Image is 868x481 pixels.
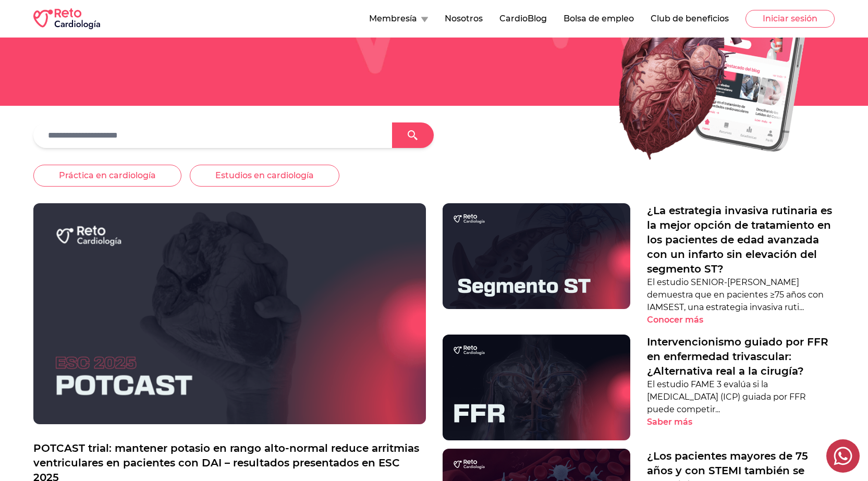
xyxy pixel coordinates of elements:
[443,335,630,440] img: Intervencionismo guiado por FFR en enfermedad trivascular: ¿Alternativa real a la cirugía?
[647,203,835,276] a: ¿La estrategia invasiva rutinaria es la mejor opción de tratamiento en los pacientes de edad avan...
[647,314,835,326] a: Conocer más
[445,13,483,25] button: Nosotros
[647,276,835,314] p: El estudio SENIOR-[PERSON_NAME] demuestra que en pacientes ≥75 años con IAMSEST, una estrategia i...
[647,314,722,326] button: Conocer más
[647,335,835,378] a: Intervencionismo guiado por FFR en enfermedad trivascular: ¿Alternativa real a la cirugía?
[33,8,100,29] img: RETO Cardio Logo
[647,416,692,428] p: Saber más
[33,203,426,424] img: POTCAST trial: mantener potasio en rango alto-normal reduce arritmias ventriculares en pacientes ...
[647,378,835,416] p: El estudio FAME 3 evalúa si la [MEDICAL_DATA] (ICP) guiada por FFR puede competir...
[443,203,630,309] img: ¿La estrategia invasiva rutinaria es la mejor opción de tratamiento en los pacientes de edad avan...
[647,416,835,428] a: Saber más
[745,10,835,28] button: Iniciar sesión
[499,13,547,25] button: CardioBlog
[647,314,703,326] p: Conocer más
[564,13,634,25] button: Bolsa de empleo
[190,165,339,187] button: Estudios en cardiología
[33,165,181,187] button: Práctica en cardiología
[369,13,428,25] button: Membresía
[651,13,729,25] button: Club de beneficios
[647,416,711,428] button: Saber más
